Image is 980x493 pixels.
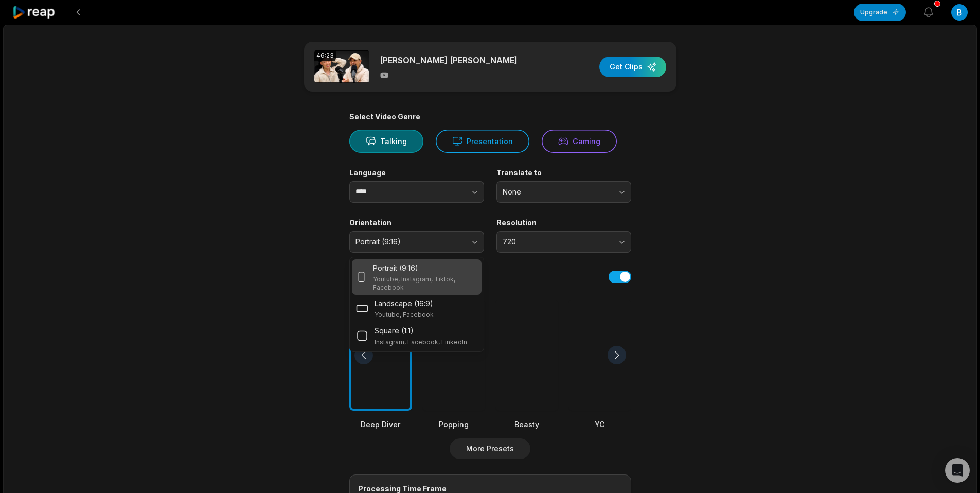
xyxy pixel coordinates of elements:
[349,419,412,430] div: Deep Diver
[503,187,611,197] span: None
[373,262,418,273] p: Portrait (9:16)
[375,325,414,336] p: Square (1:1)
[314,50,336,61] div: 46:23
[945,458,970,483] div: Open Intercom Messenger
[375,311,434,319] p: Youtube, Facebook
[349,112,631,121] div: Select Video Genre
[375,338,467,346] p: Instagram, Facebook, LinkedIn
[380,54,518,66] p: [PERSON_NAME] [PERSON_NAME]
[496,168,631,178] label: Translate to
[496,218,631,227] label: Resolution
[355,237,464,246] span: Portrait (9:16)
[373,275,477,292] p: Youtube, Instagram, Tiktok, Facebook
[349,257,484,352] div: Portrait (9:16)
[349,231,484,253] button: Portrait (9:16)
[375,298,433,309] p: Landscape (16:9)
[422,419,485,430] div: Popping
[349,168,484,178] label: Language
[854,4,906,21] button: Upgrade
[349,218,484,227] label: Orientation
[496,181,631,203] button: None
[542,130,617,153] button: Gaming
[599,57,666,77] button: Get Clips
[349,130,423,153] button: Talking
[503,237,611,246] span: 720
[568,419,631,430] div: YC
[495,419,558,430] div: Beasty
[496,231,631,253] button: 720
[436,130,529,153] button: Presentation
[450,438,530,459] button: More Presets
